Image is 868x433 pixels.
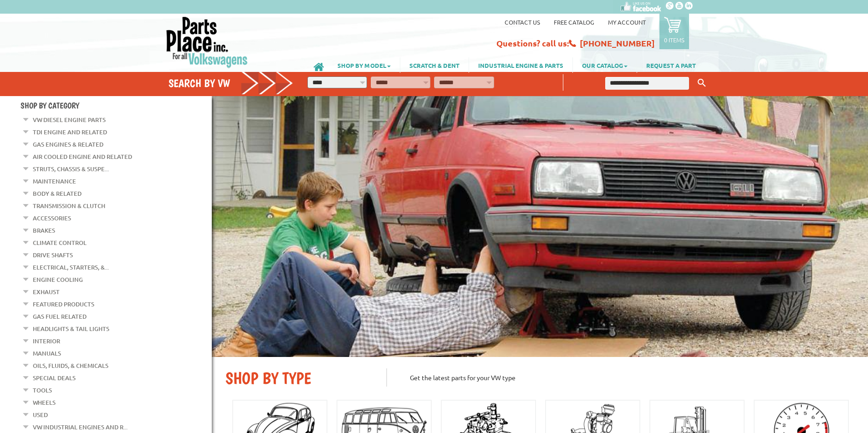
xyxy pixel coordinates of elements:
a: Headlights & Tail Lights [33,323,109,335]
a: Body & Related [33,188,82,199]
a: Engine Cooling [33,274,83,285]
a: 0 items [659,14,689,49]
a: Manuals [33,347,61,359]
a: Tools [33,384,52,396]
a: Contact us [505,18,540,26]
img: First slide [900x500] [212,96,868,357]
a: Struts, Chassis & Suspe... [33,163,109,175]
p: 0 items [664,36,684,44]
a: SCRATCH & DENT [400,57,469,73]
a: Exhaust [33,286,60,298]
a: VW Diesel Engine Parts [33,114,106,126]
a: Gas Fuel Related [33,311,87,322]
a: Brakes [33,224,55,236]
a: INDUSTRIAL ENGINE & PARTS [469,57,572,73]
a: Wheels [33,397,56,408]
a: Maintenance [33,175,76,187]
h2: SHOP BY TYPE [225,368,373,388]
a: OUR CATALOG [573,57,637,73]
a: VW Industrial Engines and R... [33,421,128,433]
a: Gas Engines & Related [33,138,103,150]
a: REQUEST A PART [637,57,705,73]
a: Interior [33,335,60,347]
p: Get the latest parts for your VW type [386,368,854,387]
h4: Search by VW [168,76,293,90]
a: Oils, Fluids, & Chemicals [33,360,108,372]
a: Featured Products [33,298,94,310]
img: Parts Place Inc! [165,16,249,68]
a: My Account [608,18,646,26]
a: SHOP BY MODEL [328,57,400,73]
a: Climate Control [33,237,87,249]
a: Air Cooled Engine and Related [33,151,132,163]
a: Electrical, Starters, &... [33,261,109,273]
a: Drive Shafts [33,249,73,261]
a: Used [33,409,48,421]
a: Transmission & Clutch [33,200,105,212]
button: Keyword Search [695,76,709,91]
a: TDI Engine and Related [33,126,107,138]
a: Free Catalog [554,18,594,26]
a: Special Deals [33,372,76,384]
a: Accessories [33,212,71,224]
h4: Shop By Category [20,101,212,110]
